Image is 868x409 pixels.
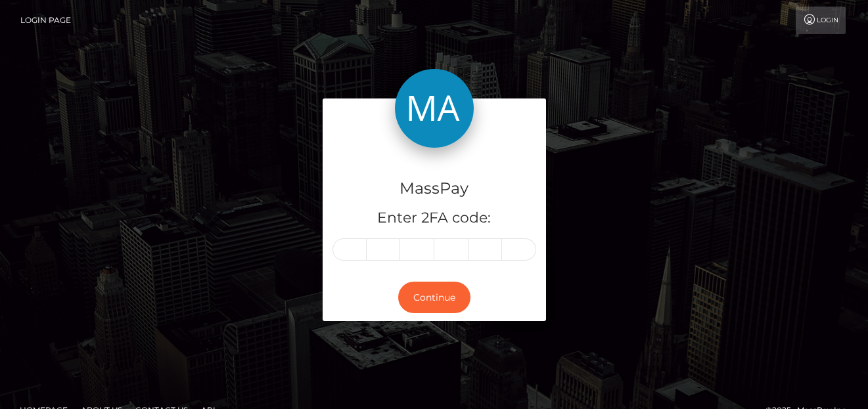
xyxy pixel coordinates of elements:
a: Login Page [20,7,71,34]
button: Continue [398,282,470,314]
img: MassPay [395,69,474,148]
h4: MassPay [332,177,536,200]
h5: Enter 2FA code: [332,208,536,228]
a: Login [796,7,846,34]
